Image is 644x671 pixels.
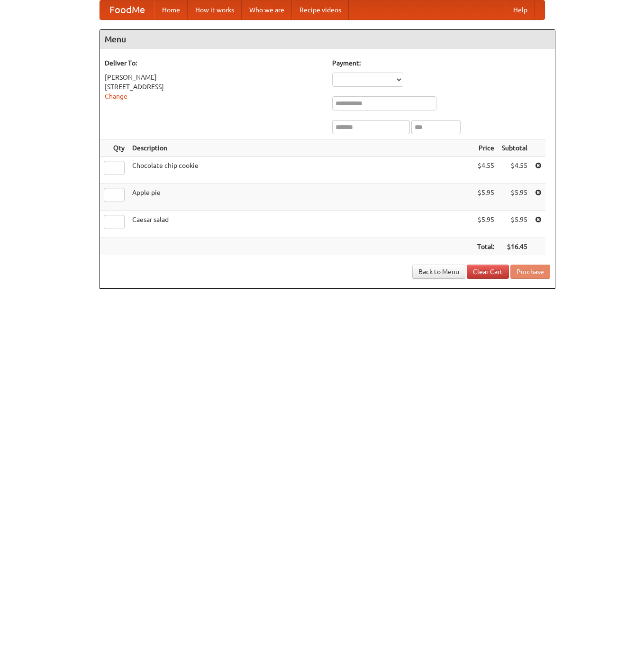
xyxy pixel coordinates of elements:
[498,238,531,256] th: $16.45
[188,0,242,19] a: How it works
[510,265,550,279] button: Purchase
[128,139,473,157] th: Description
[105,92,127,100] a: Change
[412,265,465,279] a: Back to Menu
[128,211,473,238] td: Caesar salad
[100,139,128,157] th: Qty
[467,265,509,279] a: Clear Cart
[100,0,154,19] a: FoodMe
[473,139,498,157] th: Price
[332,58,550,68] h5: Payment:
[498,184,531,211] td: $5.95
[473,211,498,238] td: $5.95
[292,0,349,19] a: Recipe videos
[100,30,555,49] h4: Menu
[105,73,323,82] div: [PERSON_NAME]
[128,184,473,211] td: Apple pie
[105,82,323,92] div: [STREET_ADDRESS]
[128,157,473,184] td: Chocolate chip cookie
[498,211,531,238] td: $5.95
[105,58,323,68] h5: Deliver To:
[498,157,531,184] td: $4.55
[154,0,188,19] a: Home
[473,238,498,256] th: Total:
[498,139,531,157] th: Subtotal
[473,157,498,184] td: $4.55
[473,184,498,211] td: $5.95
[506,0,535,19] a: Help
[242,0,292,19] a: Who we are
